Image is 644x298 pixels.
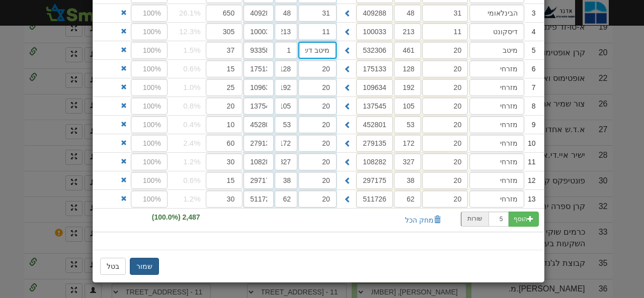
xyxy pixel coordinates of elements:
input: 100% [131,42,168,59]
span: 0.6% [183,63,200,74]
input: שם גוף [469,60,524,77]
input: סניף [394,60,421,77]
input: שם גוף [469,153,524,170]
input: חשבון [356,97,393,115]
input: שם בנק [298,5,337,22]
div: 10 [525,138,536,149]
input: שם בנק [298,190,337,208]
input: 100% [131,172,168,189]
span: 0.6% [183,175,200,185]
input: שם בנק [422,23,468,40]
input: חשבון [356,60,393,77]
span: 1.2% [183,156,200,167]
input: חשבון [356,135,393,152]
input: שם גוף [469,116,524,133]
input: חשבון [356,79,393,96]
div: 4 [525,26,536,37]
input: שם בנק [422,42,468,59]
input: חשבון [244,5,274,22]
div: 11 [525,156,536,167]
div: 5 [525,45,536,56]
input: שם בנק [298,60,337,77]
input: 100% [131,5,168,22]
span: 26.1% [179,8,201,18]
button: בטל [100,258,126,275]
div: 9 [525,119,536,130]
div: 13 [525,193,536,205]
input: סניף [394,153,421,170]
input: שם בנק [298,153,337,170]
input: סניף [275,79,297,96]
input: סניף [394,190,421,208]
input: סניף [394,42,421,59]
input: שם בנק [298,172,337,189]
input: שם גוף [469,97,524,115]
input: שם בנק [298,116,337,133]
input: חשבון [244,79,274,96]
input: שם בנק [298,42,337,59]
span: 0.4% [183,119,200,130]
input: חשבון [244,97,274,115]
input: סניף [394,116,421,133]
input: שם גוף [469,42,524,59]
input: שם בנק [422,190,468,208]
span: 0.8% [183,101,200,111]
button: הוסף [508,212,539,227]
input: חשבון [356,190,393,208]
input: חשבון [244,116,274,133]
input: סניף [275,23,297,40]
span: 12.3% [179,26,201,37]
input: שם בנק [298,135,337,152]
input: שם גוף [469,23,524,40]
input: שם בנק [422,5,468,22]
input: סניף [394,97,421,115]
input: 100% [131,190,168,208]
input: 100% [131,60,168,77]
input: שם גוף [469,172,524,189]
input: סניף [275,153,297,170]
input: סניף [394,79,421,96]
div: 6 [525,63,536,74]
input: סניף [275,135,297,152]
div: 3 [525,8,536,19]
span: 1.2% [183,193,200,204]
input: שם בנק [298,23,337,40]
input: חשבון [244,60,274,77]
span: 2,487 (100.0%) [147,209,205,225]
input: סניף [275,190,297,208]
input: חשבון [244,172,274,189]
span: 1.0% [183,82,200,92]
input: 100% [131,116,168,133]
span: 1.5% [183,45,200,55]
input: שם בנק [422,79,468,96]
input: חשבון [244,153,274,170]
input: שם בנק [422,116,468,133]
input: 100% [131,153,168,170]
input: סניף [275,172,297,189]
input: שם גוף [469,79,524,96]
input: חשבון [244,23,274,40]
small: שורות [467,215,482,222]
div: 8 [525,101,536,112]
input: שם בנק [298,79,337,96]
input: 100% [131,79,168,96]
input: חשבון [356,42,393,59]
input: סניף [275,97,297,115]
input: שם בנק [422,172,468,189]
input: שם בנק [422,97,468,115]
input: סניף [275,60,297,77]
input: סניף [275,116,297,133]
input: סניף [275,42,297,59]
input: סניף [394,23,421,40]
div: 7 [525,82,536,93]
button: מחק הכל [398,212,447,229]
input: שם גוף [469,135,524,152]
input: חשבון [244,42,274,59]
input: חשבון [356,116,393,133]
input: חשבון [356,172,393,189]
input: חשבון [356,23,393,40]
input: שם גוף [469,5,524,22]
input: סניף [394,135,421,152]
input: חשבון [356,5,393,22]
input: שם בנק [298,97,337,115]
